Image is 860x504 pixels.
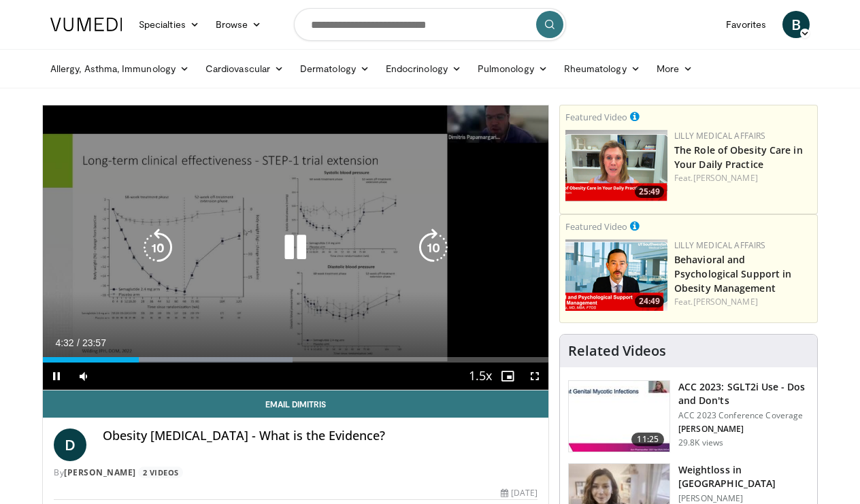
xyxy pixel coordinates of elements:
div: [DATE] [501,487,537,499]
a: D [54,429,86,461]
a: 2 Videos [138,467,183,478]
a: Lilly Medical Affairs [674,239,766,251]
video-js: Video Player [43,105,548,390]
a: 25:49 [565,130,667,201]
button: Playback Rate [467,363,494,390]
span: 23:57 [82,337,106,348]
h3: ACC 2023: SGLT2i Use - Dos and Don'ts [678,380,809,407]
span: 24:49 [635,295,664,307]
a: Specialties [131,11,208,38]
small: Featured Video [565,220,627,233]
span: 25:49 [635,186,664,198]
span: / [77,337,80,348]
p: ACC 2023 Conference Coverage [678,410,809,421]
button: Pause [43,363,70,390]
a: [PERSON_NAME] [693,296,758,307]
a: Cardiovascular [197,55,292,82]
h4: Related Videos [568,343,666,359]
a: Allergy, Asthma, Immunology [42,55,197,82]
h3: Weightloss in [GEOGRAPHIC_DATA] [678,463,809,490]
a: [PERSON_NAME] [64,467,136,478]
p: 29.8K views [678,437,723,448]
div: Progress Bar [43,357,548,363]
a: Endocrinology [378,55,469,82]
div: By [54,467,537,479]
span: 4:32 [55,337,73,348]
a: Lilly Medical Affairs [674,130,766,141]
small: Featured Video [565,111,627,123]
img: ba3304f6-7838-4e41-9c0f-2e31ebde6754.png.150x105_q85_crop-smart_upscale.png [565,239,667,311]
a: [PERSON_NAME] [693,172,758,184]
a: The Role of Obesity Care in Your Daily Practice [674,144,803,171]
p: [PERSON_NAME] [678,424,809,435]
a: Favorites [718,11,774,38]
a: B [782,11,810,38]
a: Browse [208,11,270,38]
img: 9258cdf1-0fbf-450b-845f-99397d12d24a.150x105_q85_crop-smart_upscale.jpg [569,381,669,452]
a: Email Dimitris [43,390,548,418]
h4: Obesity [MEDICAL_DATA] - What is the Evidence? [103,429,537,443]
a: 11:25 ACC 2023: SGLT2i Use - Dos and Don'ts ACC 2023 Conference Coverage [PERSON_NAME] 29.8K views [568,380,809,452]
a: More [648,55,701,82]
img: VuMedi Logo [50,18,122,31]
span: 11:25 [631,433,664,446]
button: Enable picture-in-picture mode [494,363,521,390]
div: Feat. [674,172,812,184]
button: Mute [70,363,97,390]
button: Fullscreen [521,363,548,390]
a: Dermatology [292,55,378,82]
a: Behavioral and Psychological Support in Obesity Management [674,253,791,295]
input: Search topics, interventions [294,8,566,41]
img: e1208b6b-349f-4914-9dd7-f97803bdbf1d.png.150x105_q85_crop-smart_upscale.png [565,130,667,201]
a: 24:49 [565,239,667,311]
a: Pulmonology [469,55,556,82]
div: Feat. [674,296,812,308]
a: Rheumatology [556,55,648,82]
